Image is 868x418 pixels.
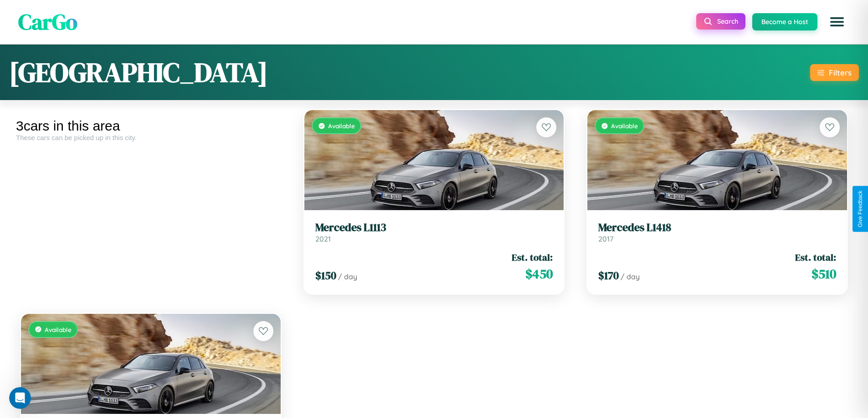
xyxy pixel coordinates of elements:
[795,251,836,264] span: Est. total:
[315,234,331,243] span: 2021
[829,68,852,77] div: Filters
[717,17,738,25] span: Search
[598,221,836,234] h3: Mercedes L1418
[315,268,336,283] span: $ 150
[598,268,619,283] span: $ 170
[18,7,77,37] span: CarGo
[512,251,553,264] span: Est. total:
[621,272,640,281] span: / day
[525,265,553,283] span: $ 450
[752,13,817,30] button: Become a Host
[824,9,850,35] button: Open menu
[338,272,357,281] span: / day
[315,221,553,243] a: Mercedes L11132021
[812,265,836,283] span: $ 510
[45,326,72,333] span: Available
[328,122,355,130] span: Available
[696,13,745,30] button: Search
[16,134,286,141] div: These cars can be picked up in this city.
[611,122,638,130] span: Available
[810,64,859,81] button: Filters
[598,234,613,243] span: 2017
[16,118,286,134] div: 3 cars in this area
[9,54,268,91] h1: [GEOGRAPHIC_DATA]
[857,191,863,227] div: Give Feedback
[315,221,553,234] h3: Mercedes L1113
[598,221,836,243] a: Mercedes L14182017
[9,387,31,409] iframe: Intercom live chat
